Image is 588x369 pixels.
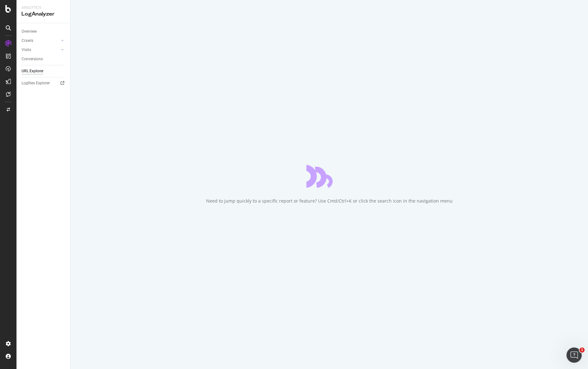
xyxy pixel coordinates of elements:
[206,198,453,204] div: Need to jump quickly to a specific report or feature? Use Cmd/Ctrl+K or click the search icon in ...
[22,80,50,87] div: Logfiles Explorer
[22,28,37,35] div: Overview
[22,56,43,62] div: Conversions
[22,47,59,53] a: Visits
[306,165,352,188] div: animation
[22,80,66,87] a: Logfiles Explorer
[22,28,66,35] a: Overview
[22,37,33,44] div: Crawls
[22,56,66,62] a: Conversions
[579,347,585,353] span: 1
[22,5,65,10] div: Analytics
[566,347,582,363] iframe: Intercom live chat
[22,37,59,44] a: Crawls
[22,47,31,53] div: Visits
[22,10,65,18] div: LogAnalyzer
[22,68,66,74] a: URL Explorer
[22,68,43,74] div: URL Explorer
